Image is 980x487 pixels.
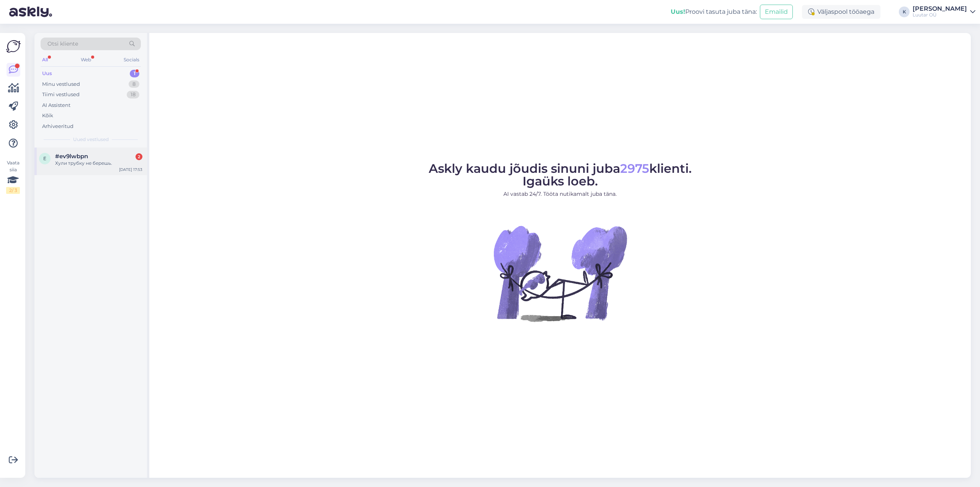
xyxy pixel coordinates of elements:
[6,187,20,194] div: 2 / 3
[671,8,685,15] b: Uus!
[620,161,649,176] span: 2975
[6,39,21,54] img: Askly Logo
[41,55,49,65] div: All
[119,167,142,172] div: [DATE] 17:53
[6,159,20,194] div: Vaata siia
[491,204,629,342] img: No Chat active
[129,80,139,88] div: 8
[127,91,139,98] div: 18
[429,190,692,198] p: AI vastab 24/7. Tööta nutikamalt juba täna.
[42,123,73,130] div: Arhiveeritud
[73,136,109,143] span: Uued vestlused
[42,102,70,109] div: AI Assistent
[429,161,692,189] span: Askly kaudu jõudis sinuni juba klienti. Igaüks loeb.
[130,70,139,77] div: 1
[42,80,80,88] div: Minu vestlused
[79,55,93,65] div: Web
[55,160,142,167] div: Хули трубку не берешь.
[760,5,793,19] button: Emailid
[55,153,88,160] span: #ev9lwbpn
[136,153,142,160] div: 2
[122,55,141,65] div: Socials
[43,156,46,161] span: e
[899,7,910,17] div: K
[42,112,53,120] div: Kõik
[802,5,880,19] div: Väljaspool tööaega
[42,91,80,98] div: Tiimi vestlused
[913,12,967,18] div: Luutar OÜ
[47,40,78,48] span: Otsi kliente
[913,6,975,18] a: [PERSON_NAME]Luutar OÜ
[671,7,757,16] div: Proovi tasuta juba täna:
[42,70,52,77] div: Uus
[913,6,967,12] div: [PERSON_NAME]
